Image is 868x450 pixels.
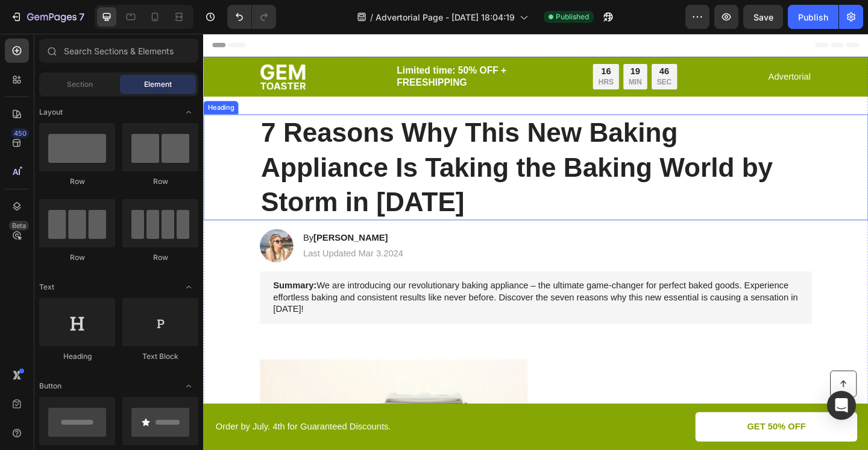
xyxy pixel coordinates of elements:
[370,11,373,24] span: /
[788,5,838,29] button: Publish
[227,5,276,29] div: Undo/Redo
[210,33,408,60] p: Limited time: 50% OFF + FREESHIPPING
[753,12,773,22] span: Save
[556,11,589,22] span: Published
[376,11,515,24] span: Advertorial Page - [DATE] 18:04:19
[61,87,662,203] h1: 7 Reasons Why This New Baking Appliance Is Taking the Baking World by Storm in [DATE]
[76,268,647,305] p: We are introducing our revolutionary baking appliance – the ultimate game-changer for perfect bak...
[39,351,115,362] div: Heading
[122,176,198,187] div: Row
[743,5,783,29] button: Save
[591,421,655,434] p: GET 50% OFF
[79,10,84,24] p: 7
[39,107,63,118] span: Layout
[9,221,29,230] div: Beta
[203,34,868,450] iframe: Design area
[61,212,98,249] img: gempages_432750572815254551-0dd52757-f501-4f5a-9003-85088b00a725.webp
[390,401,662,424] h2: 1. Ultra-Fast Heating System
[122,351,198,362] div: Text Block
[493,35,509,48] div: 46
[39,176,115,187] div: Row
[179,103,198,122] span: Toggle open
[11,128,29,138] div: 450
[39,252,115,263] div: Row
[827,391,856,420] div: Open Intercom Messenger
[39,39,198,63] input: Search Sections & Elements
[798,11,828,24] div: Publish
[76,268,123,279] strong: Summary:
[430,35,446,48] div: 16
[615,40,661,53] p: Advertorial
[108,233,218,246] p: Last Updated Mar 3.2024
[144,79,172,90] span: Element
[120,217,201,227] strong: [PERSON_NAME]
[462,35,477,48] div: 19
[61,33,111,60] img: gempages_432750572815254551-e217b009-edec-4a49-9060-3e371cae9dbe.png
[179,277,198,297] span: Toggle open
[122,252,198,263] div: Row
[107,215,219,230] h2: By
[2,75,36,86] div: Heading
[493,48,509,58] p: SEC
[535,411,711,443] a: GET 50% OFF
[430,48,446,58] p: HRS
[5,5,90,29] button: 7
[39,381,61,391] span: Button
[67,79,93,90] span: Section
[39,282,54,293] span: Text
[462,48,477,58] p: MIN
[179,376,198,396] span: Toggle open
[13,421,360,434] p: Order by July. 4th for Guaranteed Discounts.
